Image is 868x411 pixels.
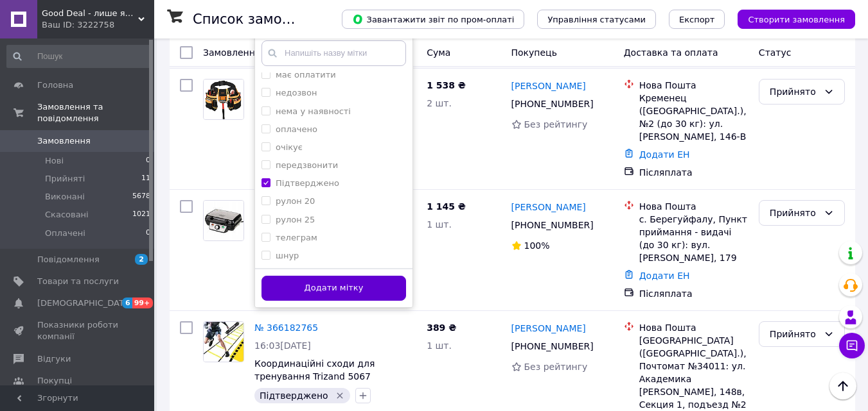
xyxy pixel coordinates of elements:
span: 389 ₴ [427,323,456,333]
span: Товари та послуги [37,276,119,287]
span: Створити замовлення [748,15,845,24]
span: 99+ [132,298,154,308]
span: Замовлення [203,47,260,58]
h1: Список замовлень [193,12,323,27]
span: Підтверджено [260,390,328,401]
span: Показники роботи компанії [37,319,119,342]
span: Відгуки [37,353,71,365]
span: 1 145 ₴ [427,201,466,212]
div: с. Берегуйфалу, Пункт приймання - видачі (до 30 кг): вул. [PERSON_NAME], 179 [639,213,748,264]
span: Повідомлення [37,254,100,265]
a: [PERSON_NAME] [511,80,586,92]
label: рулон 20 [276,196,315,206]
span: Нові [45,155,64,167]
span: Замовлення та повідомлення [37,101,154,124]
div: [PHONE_NUMBER] [509,95,596,113]
span: Управління статусами [547,15,646,24]
span: Cума [427,47,450,58]
a: Створити замовлення [725,13,855,24]
span: Експорт [679,15,715,24]
div: Післяплата [639,166,748,179]
div: Прийнято [770,206,819,220]
button: Додати мітку [261,276,406,301]
span: 0 [146,228,150,239]
div: Прийнято [770,85,819,99]
span: 1 шт. [427,340,452,351]
a: Фото товару [203,79,244,120]
svg: Видалити мітку [335,390,345,401]
span: Виконані [45,191,85,203]
a: № 366182765 [254,323,318,333]
div: Нова Пошта [639,79,748,92]
div: Кременец ([GEOGRAPHIC_DATA].), №2 (до 30 кг): ул. [PERSON_NAME], 146-В [639,92,748,143]
label: недозвон [276,88,317,97]
div: [PHONE_NUMBER] [509,216,596,234]
span: 0 [146,155,150,167]
span: Good Deal - лише якісні товари для Вашого дому [42,8,138,19]
span: 2 [135,254,148,265]
label: передзвонити [276,160,338,170]
span: 1 шт. [427,219,452,230]
span: 2 шт. [427,98,452,108]
button: Завантажити звіт по пром-оплаті [342,10,524,29]
span: Скасовані [45,209,89,221]
a: [PERSON_NAME] [511,201,586,214]
span: [DEMOGRAPHIC_DATA] [37,298,132,309]
label: має оплатити [276,70,336,80]
a: Додати ЕН [639,149,690,160]
span: 1 538 ₴ [427,80,466,90]
span: 6 [122,298,132,308]
input: Напишіть назву мітки [261,40,406,66]
a: Додати ЕН [639,271,690,281]
div: Нова Пошта [639,321,748,334]
span: Без рейтингу [524,362,588,372]
img: Фото товару [204,322,244,362]
a: Фото товару [203,321,244,362]
span: Покупці [37,375,72,387]
span: Головна [37,80,73,91]
div: Прийнято [770,327,819,341]
label: шнур [276,251,299,260]
button: Експорт [669,10,725,29]
a: Фото товару [203,200,244,241]
a: [PERSON_NAME] [511,322,586,335]
div: [PHONE_NUMBER] [509,337,596,355]
span: Доставка та оплата [624,47,718,58]
span: Статус [759,47,792,58]
span: Завантажити звіт по пром-оплаті [352,13,514,25]
button: Створити замовлення [738,10,855,29]
label: очікує [276,142,303,152]
div: Післяплата [639,287,748,300]
label: рулон 25 [276,215,315,224]
button: Наверх [829,373,856,399]
label: оплачено [276,124,317,134]
label: Підтверджено [276,178,339,188]
img: Фото товару [204,80,244,119]
span: Без рейтингу [524,119,588,130]
div: Нова Пошта [639,200,748,213]
label: нема у наявності [276,106,351,116]
span: 1021 [132,209,150,221]
span: Оплачені [45,228,85,239]
input: Пошук [6,45,152,68]
span: 5678 [132,191,150,203]
button: Управління статусами [537,10,656,29]
span: Прийняті [45,173,85,185]
label: телеграм [276,233,317,242]
span: Покупець [511,47,557,58]
button: Чат з покупцем [839,333,865,358]
span: 11 [141,173,150,185]
span: Замовлення [37,135,91,147]
span: 100% [524,240,550,251]
img: Фото товару [204,201,244,240]
a: Координаційні сходи для тренування Trizand 5067 [254,358,375,382]
span: 16:03[DATE] [254,340,311,351]
div: Ваш ID: 3222758 [42,19,154,31]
